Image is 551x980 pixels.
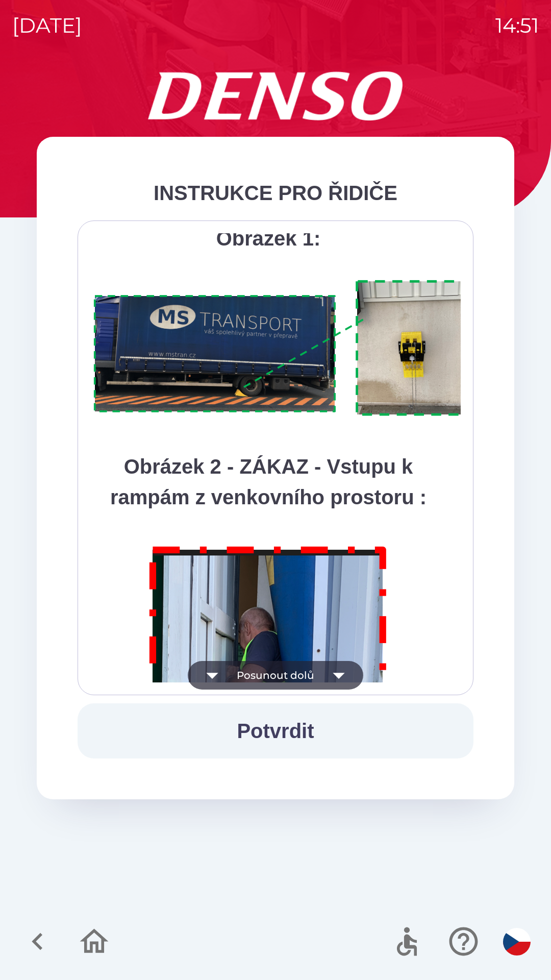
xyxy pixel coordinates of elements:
strong: Obrázek 1: [216,227,321,250]
img: cs flag [503,928,531,955]
strong: Obrázek 2 - ZÁKAZ - Vstupu k rampám z venkovního prostoru : [110,455,427,508]
img: Logo [37,71,514,120]
p: 14:51 [495,10,539,41]
img: A1ym8hFSA0ukAAAAAElFTkSuQmCC [90,274,486,423]
img: M8MNayrTL6gAAAABJRU5ErkJggg== [138,533,399,908]
p: [DATE] [12,10,82,41]
div: INSTRUKCE PRO ŘIDIČE [78,178,473,208]
button: Posunout dolů [188,661,363,690]
button: Potvrdit [78,703,473,758]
